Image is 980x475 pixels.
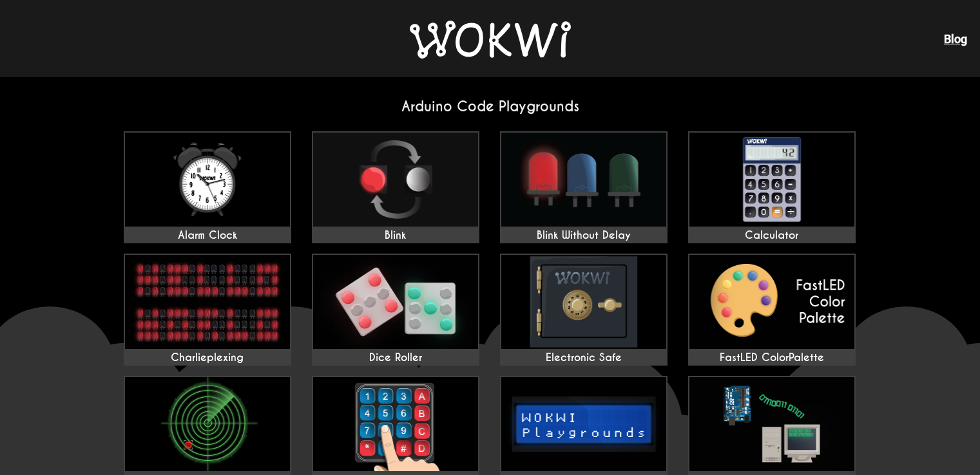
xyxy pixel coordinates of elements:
[689,377,854,471] img: Serial Monitor
[501,255,666,349] img: Electronic Safe
[124,254,291,366] a: Charlieplexing
[125,133,290,227] img: Alarm Clock
[313,229,478,242] div: Blink
[501,133,666,227] img: Blink Without Delay
[688,131,856,243] a: Calculator
[501,377,666,471] img: LCD1602 Playground
[500,131,668,243] a: Blink Without Delay
[312,254,479,366] a: Dice Roller
[313,133,478,227] img: Blink
[124,131,291,243] a: Alarm Clock
[113,98,867,115] h2: Arduino Code Playgrounds
[689,351,854,364] div: FastLED ColorPalette
[313,351,478,364] div: Dice Roller
[125,229,290,242] div: Alarm Clock
[500,254,668,366] a: Electronic Safe
[944,32,967,46] a: Blog
[312,131,479,243] a: Blink
[689,229,854,242] div: Calculator
[689,255,854,349] img: FastLED ColorPalette
[689,133,854,227] img: Calculator
[313,255,478,349] img: Dice Roller
[313,377,478,471] img: Keypad
[125,377,290,471] img: I²C Scanner
[125,255,290,349] img: Charlieplexing
[501,351,666,364] div: Electronic Safe
[410,21,571,59] img: Wokwi
[688,254,856,366] a: FastLED ColorPalette
[125,351,290,364] div: Charlieplexing
[501,229,666,242] div: Blink Without Delay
